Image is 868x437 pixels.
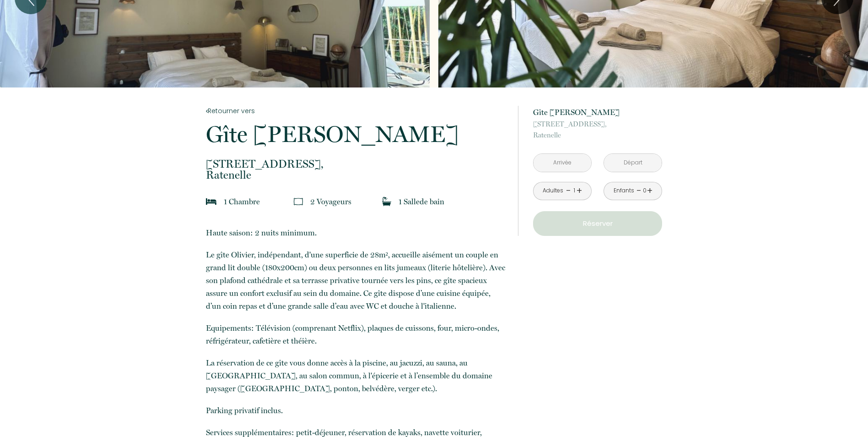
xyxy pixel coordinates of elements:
[636,184,642,198] a: -
[533,211,662,236] button: Réserver
[533,106,662,119] p: Gîte [PERSON_NAME]
[534,154,591,172] input: Arrivée
[206,322,506,347] p: Equipements: Télévision (comprenant Netflix), plaques de cuissons, four, micro-ondes, réfrigérate...
[206,106,506,116] a: Retourner vers
[224,195,260,208] p: 1 Chambre
[206,158,506,169] span: [STREET_ADDRESS],
[536,218,659,229] p: Réserver
[533,119,662,141] p: Ratenelle
[566,184,571,198] a: -
[604,154,662,172] input: Départ
[206,158,506,180] p: Ratenelle
[533,119,662,130] span: [STREET_ADDRESS],
[348,197,351,206] span: s
[642,186,647,195] div: 0
[577,184,582,198] a: +
[543,186,563,195] div: Adultes
[572,186,577,195] div: 1
[206,123,506,146] p: Gîte [PERSON_NAME]
[310,195,351,208] p: 2 Voyageur
[206,404,506,417] p: Parking privatif inclus.
[206,248,506,312] p: Le gîte Olivier, indépendant, d'une superficie de 28m², accueille aisément un couple en grand lit...
[614,186,634,195] div: Enfants
[206,356,506,395] p: La réservation de ce gîte vous donne accès à la piscine, au jacuzzi, au sauna, au [GEOGRAPHIC_DAT...
[647,184,652,198] a: +
[399,195,444,208] p: 1 Salle de bain
[294,197,303,206] img: guests
[206,226,506,239] p: Haute saison: 2 nuits minimum.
